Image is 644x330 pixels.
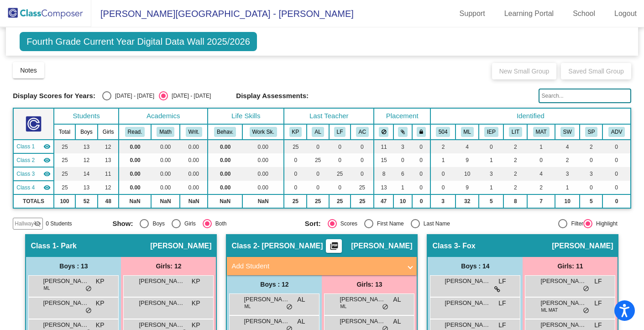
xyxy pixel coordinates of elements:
[125,127,145,137] button: Read.
[322,275,417,293] div: Girls: 13
[479,194,503,208] td: 5
[13,194,54,208] td: TOTALS
[168,92,211,100] div: [DATE] - [DATE]
[15,220,34,228] span: Hallway
[539,89,631,103] input: Search...
[98,124,119,140] th: Girls
[242,194,284,208] td: NaN
[307,194,329,208] td: 25
[479,167,503,181] td: 3
[231,241,257,251] span: Class 2
[329,153,351,167] td: 0
[412,140,430,153] td: 0
[430,194,456,208] td: 3
[112,219,298,228] mat-radio-group: Select an option
[98,194,119,208] td: 48
[329,181,351,194] td: 0
[119,108,208,124] th: Academics
[250,127,277,137] button: Work Sk.
[373,220,404,228] div: First Name
[244,317,289,326] span: [PERSON_NAME]
[602,181,630,194] td: 0
[351,124,374,140] th: Annalise Caudill
[43,143,51,150] mat-icon: visibility
[412,181,430,194] td: 0
[180,140,208,153] td: 0.00
[157,127,174,137] button: Math
[594,299,602,308] span: LF
[479,124,503,140] th: Individualized Education Plan
[393,181,412,194] td: 1
[436,127,450,137] button: 504
[583,285,589,293] span: do_not_disturb_alt
[227,257,417,275] mat-expansion-panel-header: Add Student
[111,92,154,100] div: [DATE] - [DATE]
[412,194,430,208] td: 0
[555,181,580,194] td: 1
[527,140,555,153] td: 1
[54,140,75,153] td: 25
[284,108,374,124] th: Last Teacher
[555,140,580,153] td: 4
[112,220,133,228] span: Show:
[242,140,284,153] td: 0.00
[139,277,184,286] span: [PERSON_NAME]
[149,220,165,228] div: Boys
[340,303,346,310] span: ML
[75,181,98,194] td: 13
[351,140,374,153] td: 0
[523,257,618,275] div: Girls: 11
[340,295,385,304] span: [PERSON_NAME]
[284,140,307,153] td: 25
[208,108,284,124] th: Life Skills
[585,127,598,137] button: SP
[527,153,555,167] td: 0
[46,220,72,228] span: 0 Students
[75,140,98,153] td: 13
[374,124,393,140] th: Keep away students
[608,127,625,137] button: ADV
[503,181,527,194] td: 2
[351,194,374,208] td: 25
[16,142,35,151] span: Class 1
[412,167,430,181] td: 0
[312,127,324,137] button: AL
[244,295,289,304] span: [PERSON_NAME]
[75,167,98,181] td: 14
[208,140,242,153] td: 0.00
[85,285,92,293] span: do_not_disturb_alt
[393,295,401,304] span: AL
[54,108,119,124] th: Students
[540,320,586,330] span: [PERSON_NAME]
[284,181,307,194] td: 0
[555,167,580,181] td: 3
[151,181,180,194] td: 0.00
[607,6,644,21] a: Logout
[555,124,580,140] th: Social Work RtI
[186,127,202,137] button: Writ.
[456,124,479,140] th: English Language Learner
[43,299,89,308] span: [PERSON_NAME]
[284,167,307,181] td: 0
[307,181,329,194] td: 0
[20,67,37,74] span: Notes
[552,241,613,251] span: [PERSON_NAME]
[430,181,456,194] td: 0
[98,181,119,194] td: 12
[75,153,98,167] td: 12
[452,6,492,21] a: Support
[527,181,555,194] td: 2
[98,140,119,153] td: 12
[307,167,329,181] td: 0
[13,92,95,100] span: Display Scores for Years:
[85,307,92,314] span: do_not_disturb_alt
[445,299,490,308] span: [PERSON_NAME]
[498,320,506,330] span: LF
[286,304,293,311] span: do_not_disturb_alt
[374,167,393,181] td: 8
[420,220,450,228] div: Last Name
[479,140,503,153] td: 0
[13,140,54,153] td: Kelly Park - Park
[151,194,180,208] td: NaN
[139,320,184,330] span: [PERSON_NAME]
